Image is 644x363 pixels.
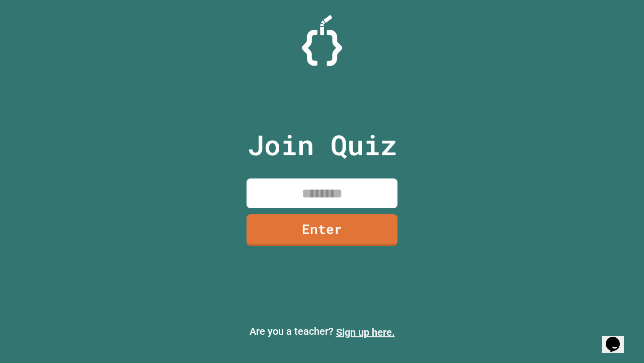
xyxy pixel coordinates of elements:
a: Enter [247,214,397,246]
p: Are you a teacher? [8,324,636,340]
iframe: chat widget [602,323,634,353]
a: Sign up here. [336,326,395,338]
iframe: chat widget [560,279,634,322]
p: Join Quiz [248,124,397,166]
img: Logo.svg [302,15,342,66]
